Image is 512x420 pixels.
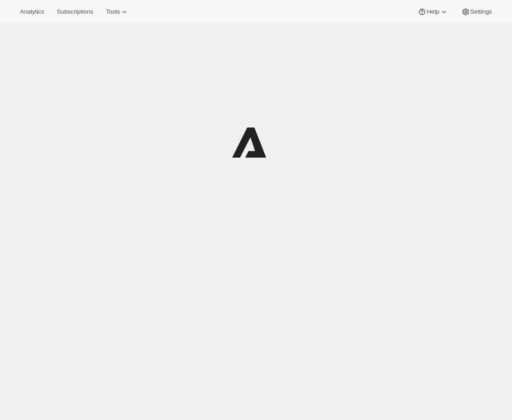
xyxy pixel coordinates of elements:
[470,8,492,15] span: Settings
[51,5,99,18] button: Subscriptions
[412,5,453,18] button: Help
[100,5,134,18] button: Tools
[57,8,93,15] span: Subscriptions
[427,8,439,15] span: Help
[15,5,50,18] button: Analytics
[456,5,497,18] button: Settings
[106,8,120,15] span: Tools
[20,8,44,15] span: Analytics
